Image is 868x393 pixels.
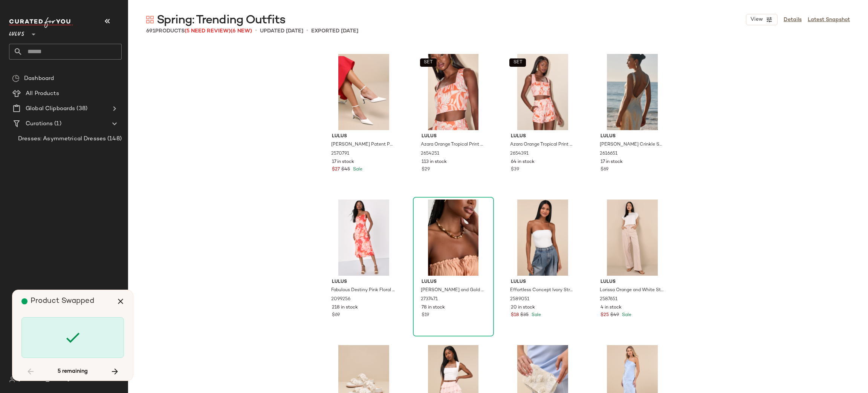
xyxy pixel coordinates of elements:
span: Global Clipboards [26,104,75,113]
span: Lorissa Orange and White Striped Twill Pants [600,287,663,294]
span: (6 New) [231,28,252,34]
img: 12378481_2589051.jpg [505,200,581,276]
span: Azara Orange Tropical Print High-Rise Shorts [510,141,574,148]
span: $45 [341,166,350,173]
span: Lulus [422,133,485,140]
span: View [750,17,763,23]
img: 12543741_2570791.jpg [326,54,402,130]
span: $69 [601,166,608,173]
button: SET [420,58,437,67]
span: $69 [332,312,340,319]
span: [PERSON_NAME] Patent Pointed-Toe Kitten Heel Pumps [331,141,395,148]
button: View [746,14,778,25]
img: svg%3e [12,75,20,82]
span: 20 in stock [511,304,535,311]
button: SET [509,58,526,67]
span: (148) [106,135,122,143]
span: 17 in stock [601,159,623,166]
span: Fabulous Destiny Pink Floral Swiss Dot Cowl Neck Midi Dress [331,287,395,294]
span: [PERSON_NAME] Crinkle Satin Backless Midi Slip Dress [600,141,663,148]
span: 2616651 [600,150,617,157]
span: 2570791 [331,150,349,157]
span: Lulus [9,26,24,39]
span: Lulus [332,133,396,140]
span: 2099256 [331,296,350,303]
img: 12482761_2587651.jpg [594,200,670,276]
img: 2654251_01_hero_2025-07-02.jpg [416,54,491,130]
span: $39 [511,166,519,173]
span: [PERSON_NAME] and Gold Beaded Necklace [421,287,484,294]
span: Dashboard [24,74,54,83]
span: 113 in stock [422,159,447,166]
span: 17 in stock [332,159,354,166]
span: All Products [26,89,59,98]
div: Products [146,27,252,35]
p: updated [DATE] [260,27,303,35]
span: Sale [620,313,631,318]
span: 2654251 [421,150,439,157]
span: (1) [53,120,61,128]
span: $49 [610,312,619,319]
span: 691 [146,28,155,34]
span: Lulus [511,279,575,286]
img: 2654391_02_front_2025-07-02.jpg [505,54,581,130]
span: Lulus [511,133,575,140]
span: Azara Orange Tropical Print Crop Tank Top [421,141,484,148]
span: 78 in stock [422,304,445,311]
span: Spring: Trending Outfits [157,13,285,28]
span: 2737471 [421,296,438,303]
img: cfy_white_logo.C9jOOHJF.svg [9,17,73,28]
span: Lulus [601,279,664,286]
span: $35 [520,312,529,319]
span: SET [513,60,523,65]
span: 2589051 [510,296,529,303]
span: Lulus [601,133,664,140]
img: 12620821_2616651.jpg [594,54,670,130]
span: $27 [332,166,340,173]
img: svg%3e [146,16,154,23]
img: 10233401_2099256.jpg [326,200,402,276]
span: Effortless Concept Ivory Strapless Bodysuit [510,287,574,294]
span: 64 in stock [511,159,535,166]
span: $18 [511,312,519,319]
span: 2654391 [510,150,529,157]
span: Dresses: Asymmetrical Dresses [18,135,106,143]
span: (38) [75,104,87,113]
span: Curations [26,120,53,128]
span: Lulus [332,279,396,286]
span: • [255,26,257,35]
img: 2737471_01_OM_2025-08-14.jpg [416,200,491,276]
span: Sale [530,313,541,318]
span: 5 remaining [58,368,88,375]
span: $29 [422,166,430,173]
span: (5 Need Review) [185,28,231,34]
a: Details [784,16,802,24]
span: Sale [351,167,362,172]
span: Lulus [422,279,485,286]
a: Latest Snapshot [808,16,850,24]
span: $25 [601,312,609,319]
span: • [306,26,308,35]
span: $19 [422,312,429,319]
span: 218 in stock [332,304,358,311]
span: 2587651 [600,296,617,303]
span: Product Swapped [31,297,94,305]
span: 4 in stock [601,304,622,311]
img: svg%3e [9,376,15,382]
p: Exported [DATE] [311,27,358,35]
span: SET [423,60,433,65]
